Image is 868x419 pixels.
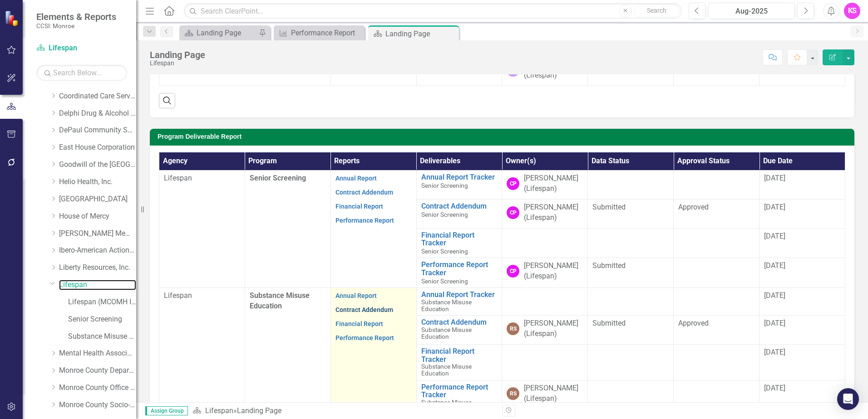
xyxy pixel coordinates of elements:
td: Double-Click to Edit [759,199,845,228]
a: Contract Addendum [335,306,393,313]
a: East House Corporation [59,142,136,153]
button: KS [844,3,860,19]
td: Double-Click to Edit Right Click for Context Menu [416,171,502,200]
div: [PERSON_NAME] (Lifespan) [524,261,583,282]
span: Approved [678,203,709,211]
td: Double-Click to Edit Right Click for Context Menu [416,228,502,258]
div: Open Intercom Messenger [837,388,859,410]
button: Search [634,5,680,17]
div: [PERSON_NAME] (Lifespan) [524,383,583,404]
td: Double-Click to Edit [759,258,845,288]
td: Double-Click to Edit [502,380,588,416]
td: Double-Click to Edit [674,288,759,316]
a: Substance Misuse Education [68,331,136,342]
div: [PERSON_NAME] (Lifespan) [524,173,583,194]
span: Senior Screening [421,278,468,285]
td: Double-Click to Edit [588,228,674,258]
td: Double-Click to Edit Right Click for Context Menu [416,380,502,416]
a: Ibero-American Action League, Inc. [59,245,136,256]
span: [DATE] [764,203,785,211]
a: Performance Report Tracker [421,383,498,399]
button: Aug-2025 [708,3,795,19]
h3: Program Deliverable Report [158,133,850,140]
td: Double-Click to Edit [759,345,845,380]
span: Approved [678,319,709,327]
div: CP [507,265,519,278]
span: Assign Group [145,406,188,415]
td: Double-Click to Edit [502,171,588,200]
span: Substance Misuse Education [421,363,472,377]
td: Double-Click to Edit Right Click for Context Menu [416,345,502,380]
span: [DATE] [764,348,785,356]
a: DePaul Community Services, lnc. [59,125,136,136]
a: Senior Screening [68,314,136,325]
p: Lifespan [164,291,240,301]
td: Double-Click to Edit [502,258,588,288]
div: RS [507,387,519,400]
span: [DATE] [764,319,785,327]
a: Goodwill of the [GEOGRAPHIC_DATA] [59,160,136,170]
a: Annual Report Tracker [421,173,498,181]
td: Double-Click to Edit [588,316,674,345]
a: Delphi Drug & Alcohol Council [59,108,136,119]
td: Double-Click to Edit [330,288,416,416]
a: [PERSON_NAME] Memorial Institute, Inc. [59,229,136,239]
td: Double-Click to Edit [330,171,416,288]
td: Double-Click to Edit [674,199,759,228]
td: Double-Click to Edit Right Click for Context Menu [416,288,502,316]
span: Submitted [592,203,626,211]
a: Monroe County Office of Mental Health [59,383,136,393]
p: Lifespan [164,173,240,184]
a: Lifespan [59,280,136,290]
td: Double-Click to Edit [159,288,245,416]
div: » [192,406,495,416]
input: Search ClearPoint... [184,3,682,19]
div: Landing Page [150,50,205,60]
a: Helio Health, Inc. [59,177,136,187]
td: Double-Click to Edit Right Click for Context Menu [416,316,502,345]
img: ClearPoint Strategy [5,10,20,26]
span: Substance Misuse Education [421,399,472,413]
a: Performance Report Tracker [421,261,498,277]
td: Double-Click to Edit [502,316,588,345]
a: Annual Report [335,175,377,182]
div: Performance Report [291,27,362,39]
td: Double-Click to Edit [759,288,845,316]
td: Double-Click to Edit [759,316,845,345]
a: Performance Report [276,27,362,39]
span: Senior Screening [421,248,468,255]
span: Substance Misuse Education [250,291,310,310]
a: Lifespan (MCOMH Internal) [68,297,136,307]
div: Aug-2025 [711,6,792,17]
a: Contract Addendum [335,189,393,196]
span: Substance Misuse Education [421,298,472,312]
td: Double-Click to Edit [502,199,588,228]
span: Submitted [592,319,626,327]
div: CP [507,206,519,219]
td: Double-Click to Edit [759,171,845,200]
span: Senior Screening [421,211,468,218]
span: [DATE] [764,384,785,392]
div: CP [507,177,519,190]
td: Double-Click to Edit [759,380,845,416]
span: Senior Screening [421,182,468,189]
span: [DATE] [764,232,785,240]
a: Liberty Resources, Inc. [59,263,136,273]
a: Monroe County Socio-Legal Center [59,400,136,410]
a: Monroe County Department of Social Services [59,365,136,376]
span: Substance Misuse Education [421,326,472,340]
td: Double-Click to Edit [588,258,674,288]
a: Contract Addendum [421,318,498,326]
td: Double-Click to Edit [502,288,588,316]
div: Landing Page [197,27,256,39]
td: Double-Click to Edit Right Click for Context Menu [416,258,502,288]
td: Double-Click to Edit [674,228,759,258]
a: Lifespan [205,406,233,415]
a: Financial Report Tracker [421,231,498,247]
span: Submitted [592,261,626,270]
a: Performance Report [335,217,394,224]
div: Landing Page [237,406,281,415]
td: Double-Click to Edit [674,171,759,200]
td: Double-Click to Edit [674,258,759,288]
